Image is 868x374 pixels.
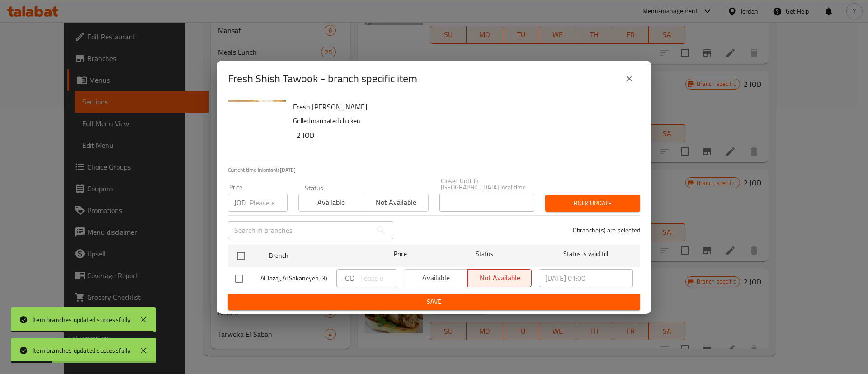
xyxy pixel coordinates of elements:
input: Search in branches [228,221,373,239]
button: Bulk update [545,195,640,212]
button: close [618,68,640,90]
span: Not available [367,196,425,209]
span: Status [438,248,532,260]
div: Item branches updated successfully [33,346,131,355]
button: Not available [363,194,428,212]
button: Available [298,194,363,212]
span: Price [370,248,430,260]
p: JOD [234,197,246,208]
img: Fresh Shish Tawook [228,100,286,158]
span: Bulk update [552,198,633,209]
h2: Fresh Shish Tawook - branch specific item [228,71,417,86]
input: Please enter price [250,194,288,212]
p: 0 branche(s) are selected [573,226,640,235]
h6: Fresh [PERSON_NAME] [293,100,633,113]
span: Al Tazaj, Al Sakaneyeh (3) [260,273,329,284]
span: Branch [269,250,363,261]
p: Current time in Jordan is [DATE] [228,166,640,174]
h6: 2 JOD [297,129,633,142]
div: Item branches updated successfully [33,315,131,325]
button: Save [228,294,640,310]
p: JOD [343,273,354,284]
span: Save [235,296,633,308]
p: Grilled marinated chicken [293,115,633,127]
input: Please enter price [358,269,396,287]
span: Available [302,196,360,209]
span: Status is valid till [539,248,633,260]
